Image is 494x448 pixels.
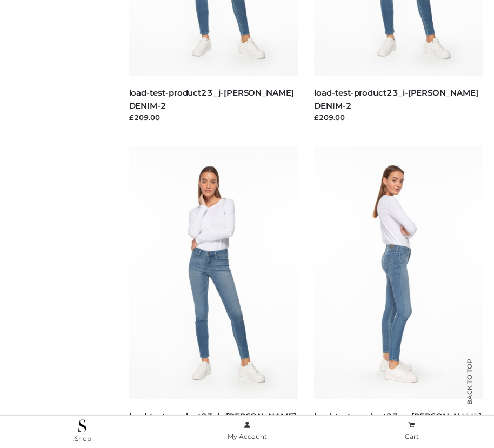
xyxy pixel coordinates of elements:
[329,419,494,443] a: Cart
[78,419,86,432] img: .Shop
[314,112,483,123] div: £209.00
[165,419,330,443] a: My Account
[314,411,481,434] a: load-test-product23_g-[PERSON_NAME] DENIM-2
[456,378,483,405] span: Back to top
[129,112,298,123] div: £209.00
[129,88,294,110] a: load-test-product23_j-[PERSON_NAME] DENIM-2
[405,432,419,440] span: Cart
[314,88,478,110] a: load-test-product23_i-[PERSON_NAME] DENIM-2
[129,411,296,434] a: load-test-product23_h-[PERSON_NAME] DENIM-2
[73,434,91,443] span: .Shop
[228,432,267,440] span: My Account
